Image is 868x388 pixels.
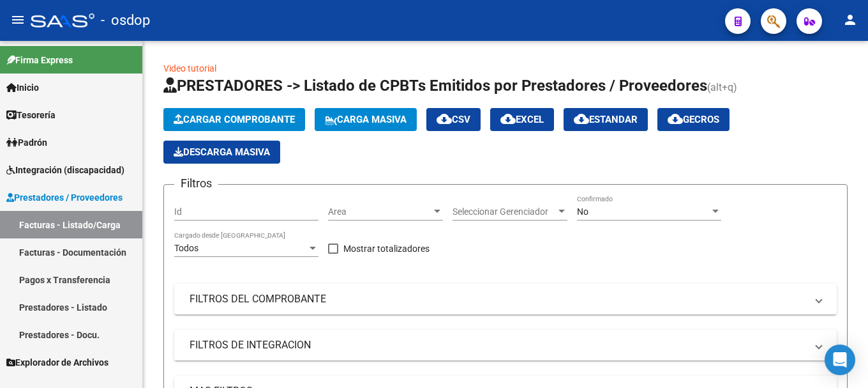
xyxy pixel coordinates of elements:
[825,345,855,375] div: Open Intercom Messenger
[707,81,737,93] span: (alt+q)
[325,114,407,125] span: Carga Masiva
[6,190,123,205] span: Prestadores / Proveedores
[564,108,648,131] button: Estandar
[426,108,481,131] button: CSV
[10,12,26,27] mat-icon: menu
[574,111,589,127] mat-icon: cloud_download
[490,108,554,131] button: EXCEL
[437,114,470,125] span: CSV
[6,53,73,67] span: Firma Express
[343,241,430,256] span: Mostrar totalizadores
[6,163,124,177] span: Integración (discapacidad)
[657,108,730,131] button: Gecros
[453,206,556,217] span: Seleccionar Gerenciador
[174,243,198,253] span: Todos
[500,111,516,127] mat-icon: cloud_download
[174,146,270,158] span: Descarga Masiva
[6,355,108,369] span: Explorador de Archivos
[437,111,452,127] mat-icon: cloud_download
[668,114,719,125] span: Gecros
[6,81,39,95] span: Inicio
[190,338,806,352] mat-panel-title: FILTROS DE INTEGRACION
[163,77,707,95] span: PRESTADORES -> Listado de CPBTs Emitidos por Prestadores / Proveedores
[163,141,280,164] app-download-masive: Descarga masiva de comprobantes (adjuntos)
[842,12,858,27] mat-icon: person
[315,108,417,131] button: Carga Masiva
[574,114,638,125] span: Estandar
[163,141,280,164] button: Descarga Masiva
[174,284,837,314] mat-expansion-panel-header: FILTROS DEL COMPROBANTE
[163,108,305,131] button: Cargar Comprobante
[328,206,431,217] span: Area
[174,175,218,192] h3: Filtros
[101,6,150,35] span: - osdop
[500,114,544,125] span: EXCEL
[174,330,837,361] mat-expansion-panel-header: FILTROS DE INTEGRACION
[190,292,806,306] mat-panel-title: FILTROS DEL COMPROBANTE
[6,136,47,150] span: Padrón
[174,114,295,125] span: Cargar Comprobante
[577,206,588,217] span: No
[668,111,683,127] mat-icon: cloud_download
[163,63,216,74] a: Video tutorial
[6,108,56,122] span: Tesorería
